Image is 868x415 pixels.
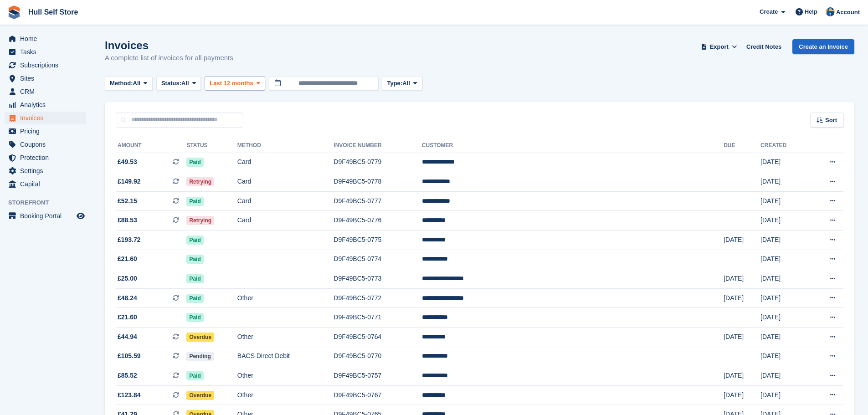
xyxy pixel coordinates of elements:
[334,366,421,386] td: D9F49BC5-0757
[186,391,214,400] span: Overdue
[205,76,265,91] button: Last 12 months
[181,79,189,88] span: All
[118,332,137,342] span: £44.94
[156,76,201,91] button: Status: All
[105,53,233,63] p: A complete list of invoices for all payments
[186,216,214,225] span: Retrying
[699,39,739,54] button: Export
[334,250,421,269] td: D9F49BC5-0774
[186,333,214,342] span: Overdue
[5,210,86,222] a: menu
[760,138,808,153] th: Created
[825,116,837,125] span: Sort
[186,236,203,245] span: Paid
[760,347,808,366] td: [DATE]
[118,254,137,264] span: £21.60
[334,308,421,328] td: D9F49BC5-0771
[186,158,203,167] span: Paid
[792,39,854,54] a: Create an Invoice
[186,138,237,153] th: Status
[760,269,808,289] td: [DATE]
[724,328,760,347] td: [DATE]
[105,76,153,91] button: Method: All
[710,42,729,51] span: Export
[724,366,760,386] td: [DATE]
[118,293,137,303] span: £48.24
[760,191,808,211] td: [DATE]
[186,197,203,206] span: Paid
[118,274,137,283] span: £25.00
[20,32,75,45] span: Home
[118,390,141,400] span: £123.84
[5,98,86,111] a: menu
[20,210,75,222] span: Booking Portal
[237,138,334,153] th: Method
[118,313,137,322] span: £21.60
[5,151,86,164] a: menu
[334,172,421,192] td: D9F49BC5-0778
[20,112,75,124] span: Invoices
[118,215,137,225] span: £88.53
[5,138,86,151] a: menu
[724,138,760,153] th: Due
[237,366,334,386] td: Other
[25,5,82,20] a: Hull Self Store
[237,153,334,172] td: Card
[760,288,808,308] td: [DATE]
[237,328,334,347] td: Other
[186,313,203,322] span: Paid
[20,72,75,85] span: Sites
[8,198,91,207] span: Storefront
[334,211,421,231] td: D9F49BC5-0776
[186,352,213,361] span: Pending
[20,178,75,190] span: Capital
[743,39,785,54] a: Credit Notes
[186,274,203,283] span: Paid
[760,308,808,328] td: [DATE]
[20,59,75,72] span: Subscriptions
[422,138,724,153] th: Customer
[5,178,86,190] a: menu
[387,79,402,88] span: Type:
[382,76,422,91] button: Type: All
[75,210,86,221] a: Preview store
[118,177,141,186] span: £149.92
[5,59,86,72] a: menu
[5,72,86,85] a: menu
[20,98,75,111] span: Analytics
[118,196,137,206] span: £52.15
[20,85,75,98] span: CRM
[760,231,808,250] td: [DATE]
[118,157,137,167] span: £49.53
[724,231,760,250] td: [DATE]
[334,347,421,366] td: D9F49BC5-0770
[826,7,835,16] img: Hull Self Store
[334,328,421,347] td: D9F49BC5-0764
[724,288,760,308] td: [DATE]
[760,385,808,405] td: [DATE]
[133,79,141,88] span: All
[5,125,86,138] a: menu
[186,294,203,303] span: Paid
[116,138,186,153] th: Amount
[334,231,421,250] td: D9F49BC5-0775
[5,85,86,98] a: menu
[237,288,334,308] td: Other
[5,164,86,177] a: menu
[5,46,86,58] a: menu
[334,191,421,211] td: D9F49BC5-0777
[724,385,760,405] td: [DATE]
[760,250,808,269] td: [DATE]
[237,211,334,231] td: Card
[760,172,808,192] td: [DATE]
[237,385,334,405] td: Other
[20,46,75,58] span: Tasks
[402,79,410,88] span: All
[5,112,86,124] a: menu
[186,177,214,186] span: Retrying
[760,7,778,16] span: Create
[186,255,203,264] span: Paid
[334,153,421,172] td: D9F49BC5-0779
[118,351,141,361] span: £105.59
[118,235,141,245] span: £193.72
